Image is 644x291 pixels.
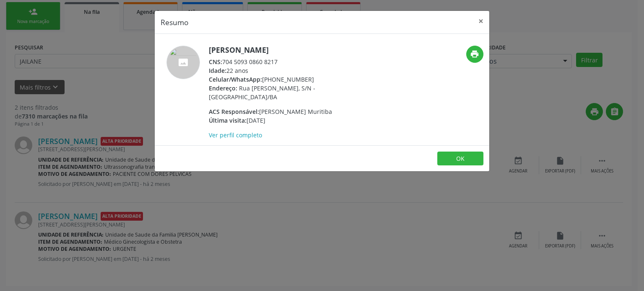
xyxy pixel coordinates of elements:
[209,107,372,116] div: [PERSON_NAME] Muritiba
[209,75,372,84] div: [PHONE_NUMBER]
[466,46,483,63] button: print
[209,58,222,66] span: CNS:
[209,67,226,75] span: Idade:
[209,116,247,124] span: Última visita:
[209,84,237,92] span: Endereço:
[161,17,189,28] h5: Resumo
[209,84,315,101] span: Rua [PERSON_NAME], S/N - [GEOGRAPHIC_DATA]/BA
[209,66,372,75] div: 22 anos
[209,57,372,66] div: 704 5093 0860 8217
[166,46,200,79] img: accompaniment
[209,46,372,54] h5: [PERSON_NAME]
[209,108,259,116] span: ACS Responsável:
[209,116,372,125] div: [DATE]
[470,49,479,59] i: print
[209,131,262,139] a: Ver perfil completo
[473,11,489,31] button: Close
[437,152,483,166] button: OK
[209,75,262,83] span: Celular/WhatsApp:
